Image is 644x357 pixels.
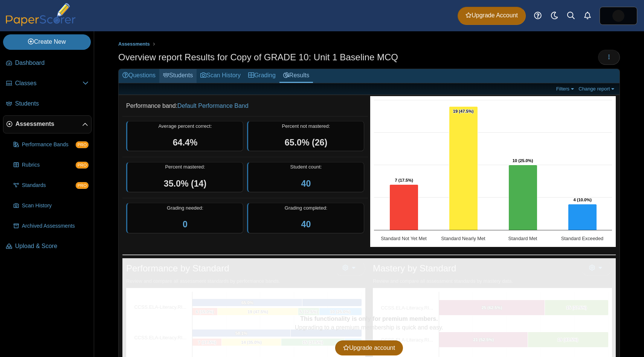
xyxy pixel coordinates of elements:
[513,158,533,163] text: 10 (25.0%)
[612,10,624,22] span: Joseph Freer
[612,10,624,22] img: ps.JHhghvqd6R7LWXju
[465,11,518,20] span: Upgrade Account
[126,162,243,193] div: Percent mastered:
[509,165,537,230] path: Standard Met, 10. Overall Assessment Performance.
[119,69,159,83] a: Questions
[3,75,92,93] a: Classes
[116,40,152,49] a: Assessments
[370,96,616,247] svg: Interactive chart
[197,69,244,83] a: Scan History
[22,141,76,149] span: Performance Bands
[300,316,438,322] b: This functionality is only for premium members.
[247,203,364,233] div: Grading completed:
[126,121,243,152] div: Average percent correct:
[441,236,485,241] text: Standard Nearly Met
[301,219,311,229] a: 40
[600,7,637,25] a: ps.JHhghvqd6R7LWXju
[3,21,78,27] a: PaperScorer
[15,79,82,87] span: Classes
[395,178,414,182] text: 7 (17.5%)
[11,217,92,235] a: Archived Assessments
[15,242,89,250] span: Upload & Score
[449,107,478,230] path: Standard Nearly Met, 19. Overall Assessment Performance.
[183,219,188,229] a: 0
[247,162,364,193] div: Student count:
[15,59,89,67] span: Dashboard
[3,54,92,72] a: Dashboard
[458,7,526,25] a: Upgrade Account
[247,121,364,152] div: Percent not mastered:
[3,34,91,49] a: Create New
[561,236,603,241] text: Standard Exceeded
[279,69,313,83] a: Results
[381,236,427,241] text: Standard Not Yet Met
[159,69,197,83] a: Students
[574,198,592,202] text: 4 (10.0%)
[164,179,206,188] span: 35.0% (14)
[173,138,198,147] span: 64.4%
[11,176,92,195] a: Standards PRO
[22,202,89,210] span: Scan History
[301,179,311,188] a: 40
[11,197,92,215] a: Scan History
[343,345,395,351] span: Upgrade account
[577,86,618,92] a: Change report
[22,161,76,169] span: Rubrics
[76,182,89,189] span: PRO
[568,204,597,230] path: Standard Exceeded, 4. Overall Assessment Performance.
[15,120,82,128] span: Assessments
[76,141,89,148] span: PRO
[3,3,78,26] img: PaperScorer
[295,323,444,340] div: Upgrading to a premium membership is quick and easy.
[118,41,150,47] span: Assessments
[3,95,92,113] a: Students
[335,340,403,355] a: Upgrade account
[11,136,92,154] a: Performance Bands PRO
[244,69,279,83] a: Grading
[508,236,537,241] text: Standard Met
[22,222,89,230] span: Archived Assessments
[554,86,577,92] a: Filters
[122,96,368,116] dd: Performance band:
[11,156,92,174] a: Rubrics PRO
[370,96,616,247] div: Chart. Highcharts interactive chart.
[177,103,249,109] a: Default Performance Band
[3,237,92,256] a: Upload & Score
[3,115,92,133] a: Assessments
[126,203,243,233] div: Grading needed:
[453,109,474,113] text: 19 (47.5%)
[76,162,89,169] span: PRO
[285,138,327,147] span: 65.0% (26)
[390,185,418,230] path: Standard Not Yet Met, 7. Overall Assessment Performance.
[22,182,76,189] span: Standards
[579,8,596,24] a: Alerts
[15,100,89,108] span: Students
[118,51,398,64] h1: Overview report Results for Copy of GRADE 10: Unit 1 Baseline MCQ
